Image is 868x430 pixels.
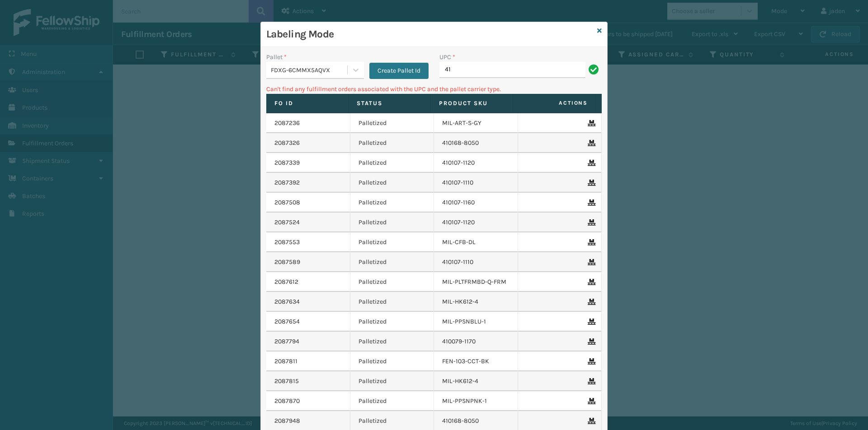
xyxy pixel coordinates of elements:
td: Palletized [350,252,434,272]
td: Palletized [350,292,434,312]
i: Remove From Pallet [588,299,593,305]
td: MIL-ART-S-GY [434,113,518,133]
h3: Labeling Mode [266,28,594,41]
button: Create Pallet Id [369,63,429,79]
i: Remove From Pallet [588,239,593,245]
td: MIL-CFB-DL [434,232,518,252]
a: 2087794 [274,337,299,346]
td: MIL-PPSNBLU-1 [434,312,518,332]
td: Palletized [350,391,434,411]
td: 410107-1110 [434,173,518,193]
a: 2087870 [274,397,300,406]
a: 2087339 [274,158,300,167]
td: Palletized [350,193,434,213]
i: Remove From Pallet [588,319,593,325]
td: Palletized [350,173,434,193]
i: Remove From Pallet [588,418,593,424]
span: Actions [516,96,593,111]
a: 2087508 [274,198,300,207]
i: Remove From Pallet [588,279,593,285]
div: FDXG-6CMMX5AQVX [271,65,348,75]
td: Palletized [350,371,434,391]
label: UPC [439,52,455,62]
a: 2087811 [274,357,297,366]
td: 410107-1120 [434,213,518,232]
a: 2087392 [274,178,300,187]
i: Remove From Pallet [588,358,593,365]
td: 410107-1120 [434,153,518,173]
i: Remove From Pallet [588,160,593,166]
label: Product SKU [439,99,505,107]
a: 2087326 [274,139,300,148]
td: 410107-1160 [434,193,518,213]
a: 2087815 [274,377,299,386]
td: MIL-PLTFRMBD-Q-FRM [434,272,518,292]
i: Remove From Pallet [588,199,593,206]
td: FEN-103-CCT-BK [434,351,518,371]
td: MIL-HK612-4 [434,371,518,391]
td: Palletized [350,133,434,153]
td: Palletized [350,312,434,332]
a: 2087654 [274,317,300,326]
i: Remove From Pallet [588,140,593,146]
td: MIL-PPSNPNK-1 [434,391,518,411]
td: Palletized [350,272,434,292]
td: Palletized [350,332,434,351]
i: Remove From Pallet [588,398,593,404]
a: 2087236 [274,119,300,128]
td: Palletized [350,213,434,232]
td: Palletized [350,232,434,252]
i: Remove From Pallet [588,120,593,126]
td: MIL-HK612-4 [434,292,518,312]
td: 410107-1110 [434,252,518,272]
a: 2087524 [274,218,300,227]
a: 2087634 [274,297,300,306]
i: Remove From Pallet [588,219,593,226]
td: Palletized [350,153,434,173]
td: Palletized [350,351,434,371]
label: Fo Id [274,99,340,107]
td: Palletized [350,113,434,133]
a: 2087612 [274,277,298,287]
td: 410168-8050 [434,133,518,153]
a: 2087948 [274,416,300,425]
a: 2087553 [274,238,300,247]
i: Remove From Pallet [588,338,593,345]
label: Status [357,99,422,107]
i: Remove From Pallet [588,378,593,384]
i: Remove From Pallet [588,259,593,265]
p: Can't find any fulfillment orders associated with the UPC and the pallet carrier type. [266,84,602,94]
label: Pallet [266,52,287,62]
i: Remove From Pallet [588,180,593,186]
a: 2087589 [274,258,300,267]
td: 410079-1170 [434,332,518,351]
